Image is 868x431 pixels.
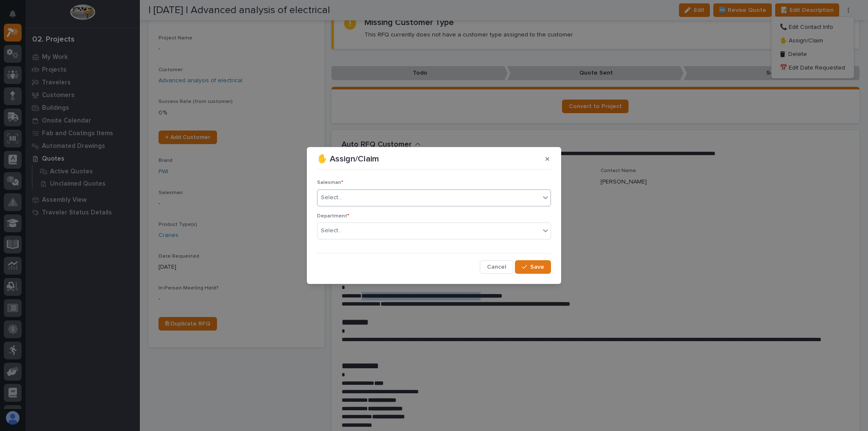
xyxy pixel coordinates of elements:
[317,180,343,185] span: Salesman
[480,260,513,274] button: Cancel
[317,214,349,219] span: Department
[321,226,342,235] div: Select...
[317,154,379,164] p: ✋ Assign/Claim
[321,193,342,202] div: Select...
[515,260,551,274] button: Save
[530,263,544,271] span: Save
[487,263,506,271] span: Cancel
